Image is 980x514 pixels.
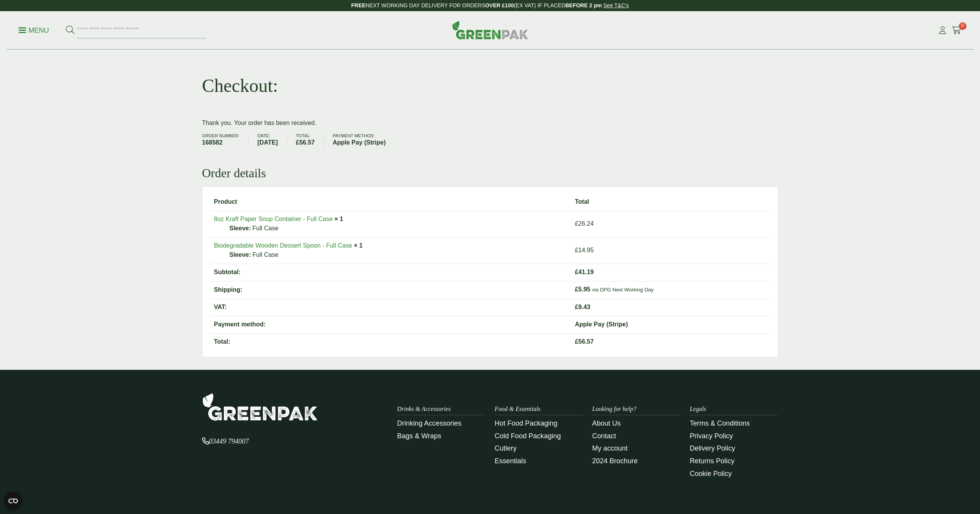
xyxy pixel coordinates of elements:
[209,316,570,333] th: Payment method:
[296,139,299,146] span: £
[575,304,590,310] span: 9.43
[690,419,750,427] a: Terms & Conditions
[938,27,947,34] i: My Account
[230,250,251,259] strong: Sleeve:
[202,138,240,147] strong: 168582
[209,194,570,210] th: Product
[592,444,628,452] a: My account
[575,247,594,253] bdi: 14.95
[335,216,343,222] strong: × 1
[690,444,735,452] a: Delivery Policy
[575,286,590,293] span: 5.95
[485,2,514,8] strong: OVER £100
[952,27,962,34] i: Cart
[202,166,778,180] h2: Order details
[202,438,249,445] a: 03449 794007
[575,338,594,345] span: 56.57
[18,26,49,33] a: Menu
[592,287,653,293] small: via DPD Next Working Day
[209,264,570,280] th: Subtotal:
[230,224,251,233] strong: Sleeve:
[575,269,578,275] span: £
[592,432,616,440] a: Contact
[202,393,318,421] img: GreenPak Supplies
[690,470,732,477] a: Cookie Policy
[296,139,315,146] bdi: 56.57
[202,437,249,445] span: 03449 794007
[592,457,638,465] a: 2024 Brochure
[214,216,333,222] a: 8oz Kraft Paper Soup Container - Full Case
[296,134,324,147] li: Total:
[690,432,733,440] a: Privacy Policy
[354,242,363,249] strong: × 1
[570,316,771,333] td: Apple Pay (Stripe)
[202,75,278,97] h1: Checkout:
[494,419,557,427] a: Hot Food Packaging
[230,250,565,259] p: Full Case
[494,432,561,440] a: Cold Food Packaging
[575,220,578,227] span: £
[575,286,578,293] span: £
[603,2,629,8] a: See T&C's
[202,134,249,147] li: Order number:
[565,2,602,8] strong: BEFORE 2 pm
[494,457,526,465] a: Essentials
[333,134,395,147] li: Payment method:
[397,419,461,427] a: Drinking Accessories
[257,134,287,147] li: Date:
[230,224,565,233] p: Full Case
[4,492,22,510] button: Open CMP widget
[214,242,352,249] a: Biodegradable Wooden Dessert Spoon - Full Case
[575,220,594,227] bdi: 26.24
[575,247,578,253] span: £
[397,432,441,440] a: Bags & Wraps
[952,25,962,36] a: 0
[351,2,365,8] strong: FREE
[575,304,578,310] span: £
[494,444,516,452] a: Cutlery
[452,21,528,39] img: GreenPak Supplies
[575,338,578,345] span: £
[570,194,771,210] th: Total
[209,299,570,315] th: VAT:
[209,333,570,350] th: Total:
[592,419,621,427] a: About Us
[257,138,278,147] strong: [DATE]
[575,269,594,275] span: 41.19
[202,118,778,128] p: Thank you. Your order has been received.
[18,26,49,35] p: Menu
[333,138,386,147] strong: Apple Pay (Stripe)
[209,281,570,298] th: Shipping:
[959,22,967,30] span: 0
[690,457,734,465] a: Returns Policy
